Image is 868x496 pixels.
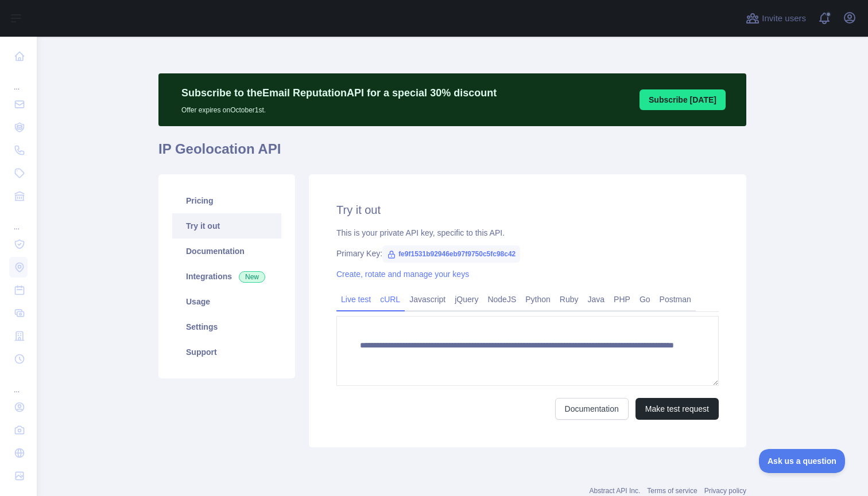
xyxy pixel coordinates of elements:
a: Integrations New [172,264,281,289]
span: Invite users [762,12,806,25]
h1: IP Geolocation API [158,140,746,167]
a: Create, rotate and manage your keys [336,270,469,279]
a: Pricing [172,188,281,213]
p: Offer expires on October 1st. [181,101,497,115]
a: NodeJS [483,290,521,308]
a: Support [172,339,281,365]
a: Documentation [555,398,629,420]
div: This is your private API key, specific to this API. [336,227,719,239]
div: ... [9,69,28,92]
a: jQuery [450,290,483,308]
a: Abstract API Inc. [590,487,641,495]
a: Live test [336,290,375,308]
div: Primary Key: [336,248,719,259]
a: Ruby [555,290,583,308]
div: ... [9,209,28,232]
span: New [239,271,265,283]
button: Invite users [743,9,808,28]
a: Usage [172,289,281,314]
a: Postman [655,290,696,308]
iframe: Toggle Customer Support [759,449,845,473]
a: Documentation [172,239,281,264]
a: cURL [375,290,405,308]
a: Settings [172,314,281,339]
span: fe9f1531b92946eb97f9750c5fc98c42 [382,245,520,263]
a: Go [635,290,655,308]
a: Try it out [172,213,281,239]
p: Subscribe to the Email Reputation API for a special 30 % discount [181,85,497,101]
div: ... [9,372,28,395]
a: Javascript [405,290,450,308]
h2: Try it out [336,202,719,218]
a: PHP [609,290,635,308]
a: Java [583,290,610,308]
button: Subscribe [DATE] [640,89,726,110]
a: Privacy policy [704,487,746,495]
button: Make test request [635,398,719,420]
a: Terms of service [647,487,697,495]
a: Python [521,290,555,308]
